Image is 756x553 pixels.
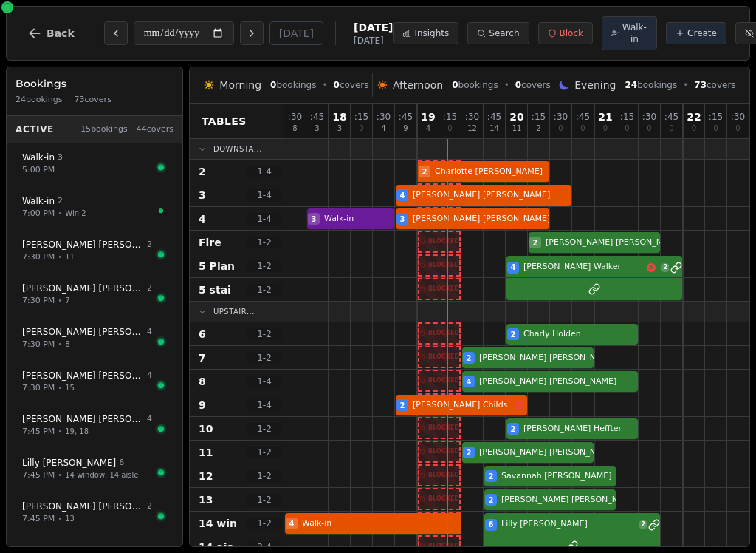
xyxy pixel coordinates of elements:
[16,76,173,91] h3: Bookings
[22,164,55,177] span: 5:00 PM
[247,237,282,248] span: 1 - 2
[479,447,616,459] span: [PERSON_NAME] [PERSON_NAME]
[13,449,176,489] button: Lilly [PERSON_NAME]67:45 PM•14 window, 14 aisle
[501,470,616,483] span: Savannah [PERSON_NAME]
[147,282,152,295] span: 2
[558,125,563,132] span: 0
[247,376,282,387] span: 1 - 4
[202,114,247,129] span: Tables
[692,125,696,132] span: 0
[515,80,521,90] span: 0
[247,470,282,482] span: 1 - 2
[334,79,369,91] span: covers
[713,125,718,132] span: 0
[13,187,176,228] button: Walk-in 27:00 PM•Win 2
[467,447,472,458] span: 2
[687,112,701,122] span: 22
[292,125,297,132] span: 8
[536,125,540,132] span: 2
[247,189,282,201] span: 1 - 4
[65,513,75,524] span: 13
[504,79,509,91] span: •
[65,469,138,481] span: 14 window, 14 aisle
[580,125,585,132] span: 0
[687,27,717,39] span: Create
[546,237,683,249] span: [PERSON_NAME] [PERSON_NAME]
[13,274,176,315] button: [PERSON_NAME] [PERSON_NAME]27:30 PM•7
[247,399,282,411] span: 1 - 4
[735,125,740,132] span: 0
[247,494,282,506] span: 1 - 2
[13,492,176,533] button: [PERSON_NAME] [PERSON_NAME]27:45 PM•13
[489,495,494,506] span: 2
[65,208,86,219] span: Win 2
[58,195,63,208] span: 2
[58,426,62,437] span: •
[22,195,55,207] span: Walk-in
[13,231,176,271] button: [PERSON_NAME] [PERSON_NAME]27:30 PM•11
[58,382,62,393] span: •
[400,190,405,201] span: 4
[443,112,457,121] span: : 15
[315,125,319,132] span: 3
[22,295,55,308] span: 7:30 PM
[532,112,546,121] span: : 15
[523,328,638,341] span: Charly Holden
[452,80,458,90] span: 0
[147,501,152,513] span: 2
[13,143,176,184] button: Walk-in 35:00 PM
[22,382,55,395] span: 7:30 PM
[22,239,144,251] span: [PERSON_NAME] [PERSON_NAME]
[399,112,413,121] span: : 45
[479,352,616,364] span: [PERSON_NAME] [PERSON_NAME]
[447,125,452,132] span: 0
[199,211,206,226] span: 4
[58,295,62,306] span: •
[247,260,282,272] span: 1 - 2
[487,112,501,121] span: : 45
[199,469,213,484] span: 12
[515,79,551,91] span: covers
[560,27,583,39] span: Block
[199,398,206,413] span: 9
[13,318,176,359] button: [PERSON_NAME] [PERSON_NAME]47:30 PM•8
[213,306,255,317] span: Upstair...
[58,469,62,481] span: •
[58,152,63,164] span: 3
[22,251,55,264] span: 7:30 PM
[414,27,449,39] span: Insights
[731,112,745,121] span: : 30
[199,421,213,436] span: 10
[400,400,405,411] span: 2
[413,213,550,225] span: [PERSON_NAME] [PERSON_NAME]
[58,513,62,524] span: •
[625,80,637,90] span: 24
[683,79,688,91] span: •
[213,143,262,155] span: Downsta...
[199,350,206,365] span: 7
[80,123,128,136] span: 15 bookings
[22,501,144,512] span: [PERSON_NAME] [PERSON_NAME]
[413,399,512,412] span: [PERSON_NAME] Childs
[467,376,472,387] span: 4
[58,208,62,219] span: •
[247,447,282,458] span: 1 - 2
[199,492,213,507] span: 13
[119,457,124,469] span: 6
[247,213,282,225] span: 1 - 4
[288,112,302,121] span: : 30
[199,164,206,179] span: 2
[413,189,571,202] span: [PERSON_NAME] [PERSON_NAME]
[58,339,62,350] span: •
[421,112,435,122] span: 19
[22,152,55,163] span: Walk-in
[199,282,231,297] span: 5 stai
[65,382,75,393] span: 15
[310,112,324,121] span: : 45
[576,112,590,121] span: : 45
[669,125,673,132] span: 0
[452,79,498,91] span: bookings
[13,362,176,402] button: [PERSON_NAME] [PERSON_NAME]47:30 PM•15
[22,370,144,381] span: [PERSON_NAME] [PERSON_NAME]
[247,284,282,296] span: 1 - 2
